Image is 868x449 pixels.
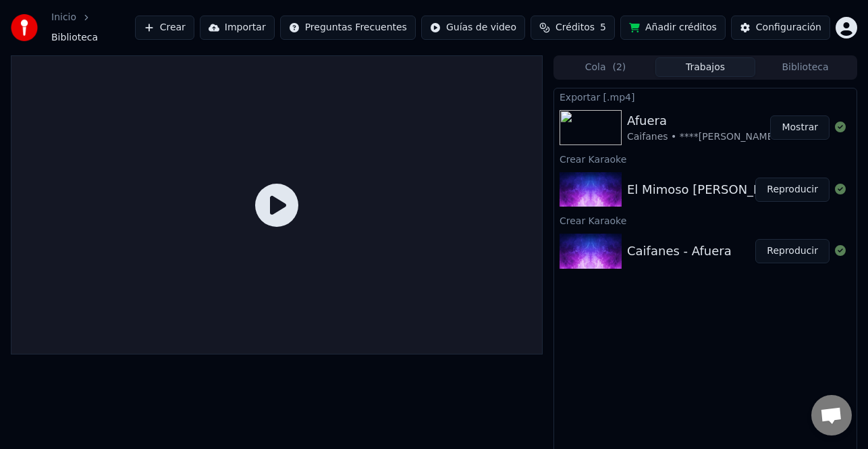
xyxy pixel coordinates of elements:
button: Guías de video [421,16,525,40]
button: Reproducir [755,178,830,202]
div: Caifanes - Afuera [627,242,732,261]
button: Añadir créditos [620,16,726,40]
span: Biblioteca [51,31,98,45]
button: Preguntas Frecuentes [280,16,416,40]
div: Configuración [756,21,821,34]
div: Crear Karaoke [554,151,857,167]
button: Importar [200,16,275,40]
img: youka [11,14,38,41]
button: Trabajos [655,57,755,77]
button: Créditos5 [531,16,615,40]
div: Chat abierto [811,395,852,435]
span: 5 [600,21,606,34]
button: Crear [135,16,194,40]
nav: breadcrumb [51,11,135,45]
div: El Mimoso [PERSON_NAME] [627,180,794,199]
span: Créditos [555,21,595,34]
button: Configuración [731,16,830,40]
div: Crear Karaoke [554,212,857,228]
a: Inicio [51,11,76,24]
button: Reproducir [755,239,830,263]
button: Cola [555,57,655,77]
button: Biblioteca [755,57,855,77]
div: Afuera [627,111,796,130]
span: ( 2 ) [612,61,626,74]
div: Exportar [.mp4] [554,88,857,105]
button: Mostrar [770,115,830,140]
